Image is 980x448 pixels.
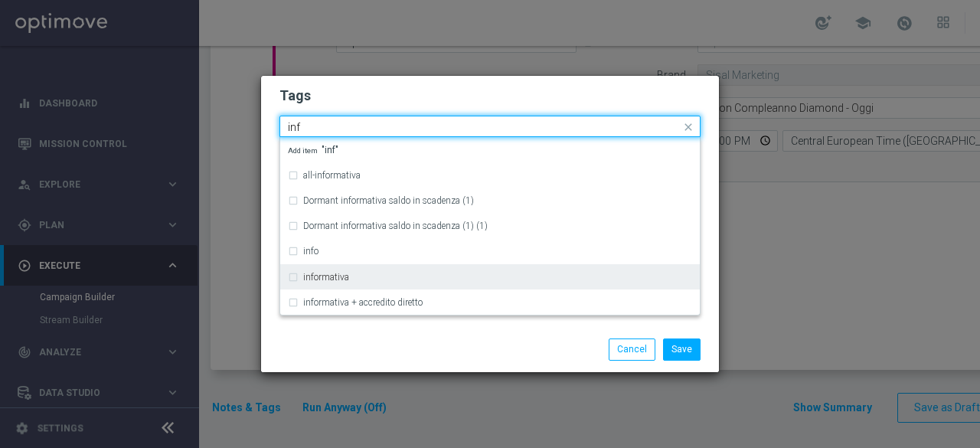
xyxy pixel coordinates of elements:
[663,338,701,360] button: Save
[288,163,692,188] div: all-informativa
[303,171,361,180] label: all-informativa
[279,116,701,137] ng-select: star
[279,137,701,316] ng-dropdown-panel: Options list
[288,265,692,289] div: informativa
[288,290,692,315] div: informativa + accredito diretto
[288,146,322,155] span: Add item
[288,146,338,155] span: "inf"
[303,247,318,256] label: info
[609,338,655,360] button: Cancel
[279,87,701,105] h2: Tags
[288,239,692,263] div: info
[303,298,423,307] label: informativa + accredito diretto
[288,188,692,213] div: Dormant informativa saldo in scadenza (1)
[303,273,349,282] label: informativa
[303,196,474,205] label: Dormant informativa saldo in scadenza (1)
[288,214,692,238] div: Dormant informativa saldo in scadenza (1) (1)
[303,221,488,231] label: Dormant informativa saldo in scadenza (1) (1)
